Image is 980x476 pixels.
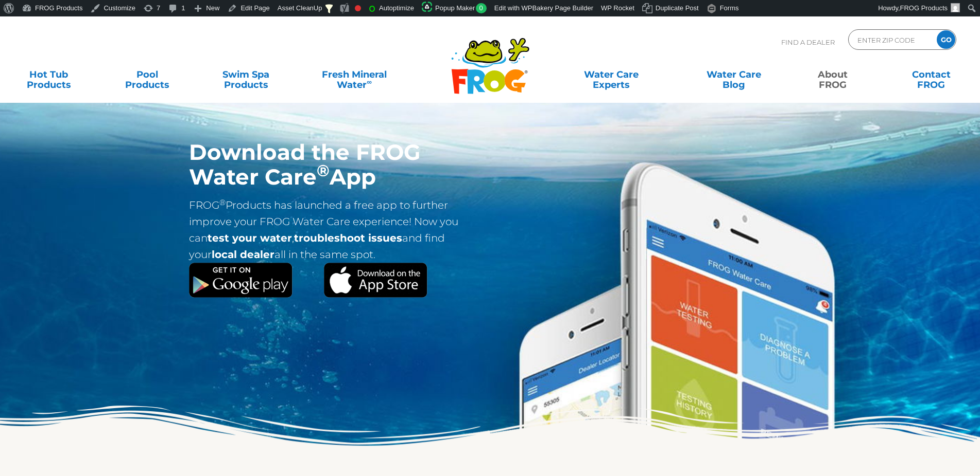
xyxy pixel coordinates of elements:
[781,29,835,55] p: Find A Dealer
[208,232,292,244] strong: test your water
[208,64,284,85] a: Swim SpaProducts
[189,263,293,298] img: Google Play
[317,161,330,180] sup: ®
[306,64,402,85] a: Fresh MineralWater∞
[189,140,459,189] h1: Download the FROG Water Care App
[549,64,674,85] a: Water CareExperts
[937,30,955,49] input: GO
[189,197,459,263] p: FROG Products has launched a free app to further improve your FROG Water Care experience! Now you...
[367,78,372,86] sup: ∞
[794,64,871,85] a: AboutFROG
[696,64,772,85] a: Water CareBlog
[900,4,948,12] span: FROG Products
[893,64,970,85] a: ContactFROG
[355,5,361,11] div: Focus keyphrase not set
[10,64,87,85] a: Hot TubProducts
[294,232,402,244] strong: troubleshoot issues
[109,64,186,85] a: PoolProducts
[219,197,226,207] sup: ®
[476,3,487,13] span: 0
[212,248,274,261] strong: local dealer
[856,32,926,47] input: Zip Code Form
[323,263,427,298] img: Apple App Store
